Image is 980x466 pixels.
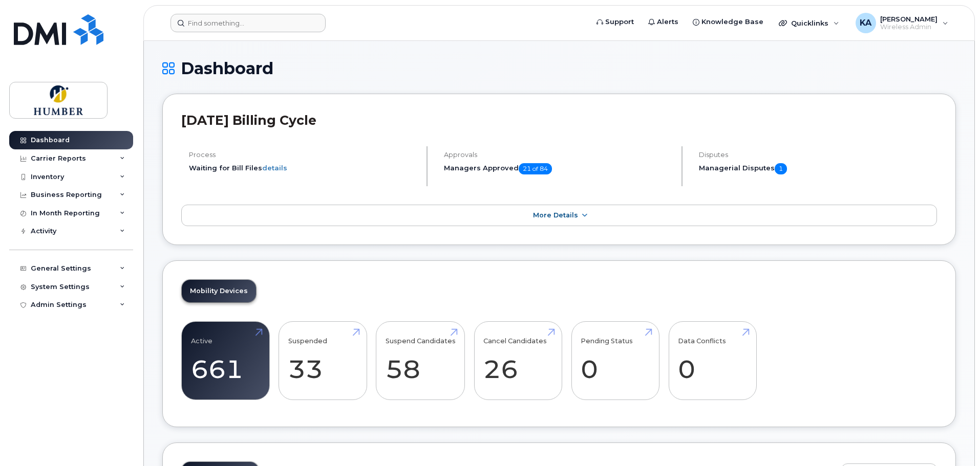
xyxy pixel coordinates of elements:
[162,59,956,77] h1: Dashboard
[189,151,418,159] h4: Process
[483,327,552,394] a: Cancel Candidates 26
[678,327,747,394] a: Data Conflicts 0
[262,164,287,172] a: details
[444,151,673,159] h4: Approvals
[191,327,260,394] a: Active 661
[775,163,787,174] span: 1
[581,327,650,394] a: Pending Status 0
[182,280,256,302] a: Mobility Devices
[699,151,937,159] h4: Disputes
[519,163,552,174] span: 21 of 84
[288,327,357,394] a: Suspended 33
[444,163,673,174] h5: Managers Approved
[533,211,578,219] span: More Details
[189,163,418,173] li: Waiting for Bill Files
[181,113,937,128] h2: [DATE] Billing Cycle
[699,163,937,174] h5: Managerial Disputes
[386,327,456,394] a: Suspend Candidates 58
